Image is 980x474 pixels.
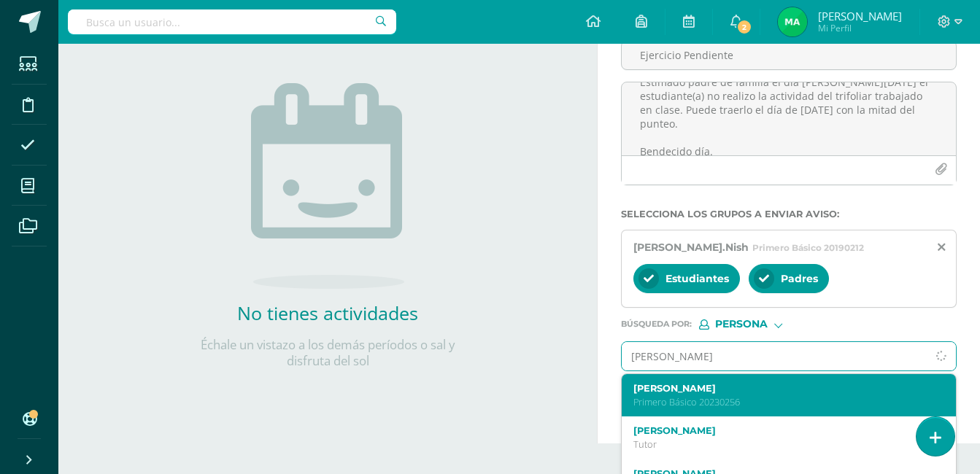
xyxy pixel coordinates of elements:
span: Mi Perfil [818,22,902,34]
label: Selecciona los grupos a enviar aviso : [621,209,957,219]
div: [object Object] [699,319,809,330]
span: Búsqueda por : [621,320,692,328]
p: Échale un vistazo a los demás períodos o sal y disfruta del sol [182,337,474,369]
span: Padres [781,272,818,285]
input: Ej. Mario Galindo [622,342,927,370]
span: [PERSON_NAME] [818,9,902,23]
h2: No tienes actividades [182,300,474,325]
span: 2 [736,19,752,35]
textarea: Buen día: Estimado padre de familia el día [PERSON_NAME][DATE] el estudiante(a) no realizo la act... [622,82,956,155]
p: Tutor [633,438,931,451]
img: 05f3b83f3a33b31b9838db5ae9964073.png [778,7,807,36]
span: Estudiantes [665,272,729,285]
label: [PERSON_NAME] [633,383,931,394]
span: [PERSON_NAME].Nish [633,241,749,254]
label: [PERSON_NAME] [633,425,931,436]
span: Primero Básico 20190212 [752,242,864,253]
input: Titulo [622,41,956,69]
span: Persona [715,320,768,328]
input: Busca un usuario... [68,9,396,34]
p: Primero Básico 20230256 [633,396,931,408]
img: no_activities.png [251,83,404,289]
